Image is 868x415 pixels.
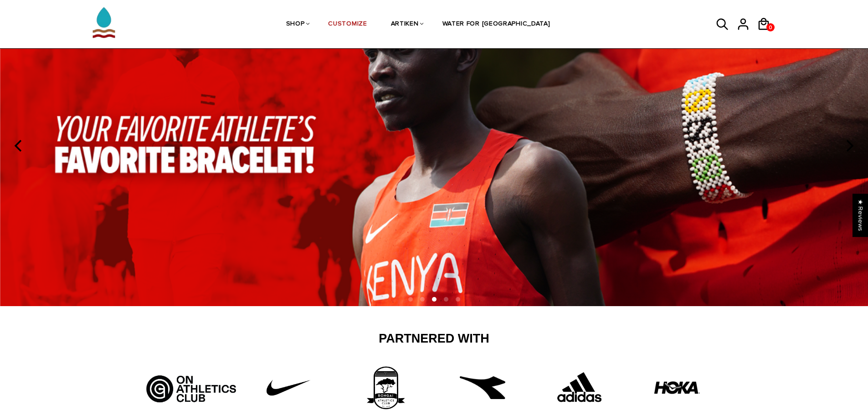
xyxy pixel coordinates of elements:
img: free-diadora-logo-icon-download-in-svg-png-gif-file-formats--brand-fashion-pack-logos-icons-28542... [460,365,505,410]
h2: Partnered With [149,331,719,347]
img: Adidas.png [545,365,614,410]
div: Click to open Judge.me floating reviews tab [853,194,868,237]
span: 0 [766,22,775,33]
img: Artboard_5_bcd5fb9d-526a-4748-82a7-e4a7ed1c43f8.jpg [143,365,240,405]
img: 3rd_partner.png [351,365,420,410]
button: next [839,136,859,156]
img: Untitled-1_42f22808-10d6-43b8-a0fd-fffce8cf9462.png [254,365,323,410]
a: 0 [766,23,775,31]
a: SHOP [286,0,305,49]
a: CUSTOMIZE [328,0,367,49]
button: previous [9,136,29,156]
a: WATER FOR [GEOGRAPHIC_DATA] [442,0,550,49]
a: ARTIKEN [391,0,419,49]
img: HOKA-logo.webp [654,365,700,410]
